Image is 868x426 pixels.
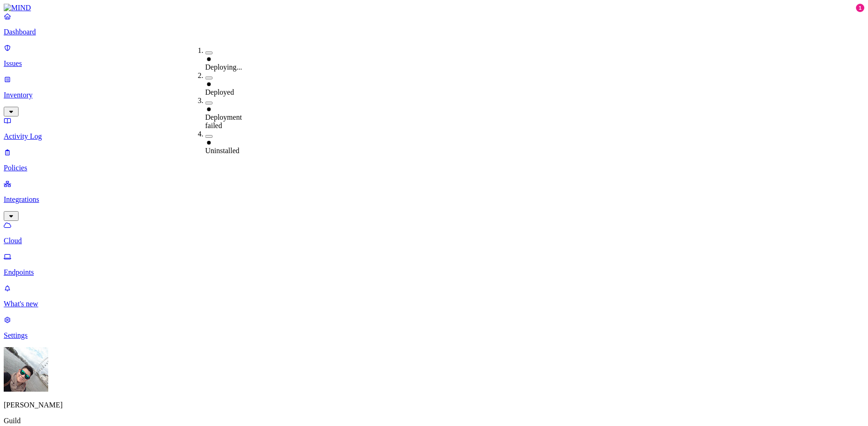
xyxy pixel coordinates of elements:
a: Dashboard [4,12,864,36]
p: [PERSON_NAME] [4,401,864,409]
a: What's new [4,284,864,308]
p: Inventory [4,91,864,99]
a: Policies [4,148,864,172]
p: Activity Log [4,132,864,141]
p: Policies [4,164,864,172]
p: Endpoints [4,268,864,277]
a: Cloud [4,221,864,245]
p: Integrations [4,195,864,204]
p: What's new [4,300,864,308]
span: Uninstalled [205,147,240,155]
p: Cloud [4,237,864,245]
a: Endpoints [4,252,864,277]
p: Guild [4,417,864,425]
a: Activity Log [4,116,864,141]
img: MIND [4,4,31,12]
a: Issues [4,44,864,68]
span: Deployed [205,88,234,96]
a: Settings [4,316,864,340]
a: Inventory [4,75,864,115]
a: Integrations [4,180,864,219]
a: MIND [4,4,864,12]
img: Lula Insfran [4,347,48,392]
p: Settings [4,331,864,340]
p: Dashboard [4,28,864,36]
span: Deploying... [205,63,243,71]
p: Issues [4,59,864,68]
span: Deployment failed [205,113,242,129]
div: 1 [856,4,864,12]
